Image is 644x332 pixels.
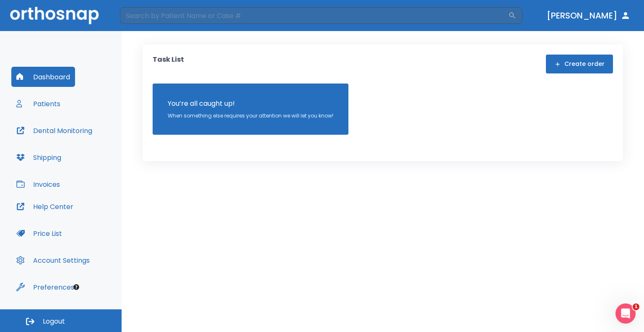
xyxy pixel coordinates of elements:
[11,277,79,297] button: Preferences
[10,7,99,24] img: Orthosnap
[11,94,65,114] button: Patients
[11,196,78,217] button: Help Center
[11,223,67,243] button: Price List
[11,67,75,87] button: Dashboard
[153,55,184,73] p: Task List
[543,8,634,23] button: [PERSON_NAME]
[43,317,65,326] span: Logout
[73,283,80,291] div: Tooltip anchor
[120,7,508,24] input: Search by Patient Name or Case #
[168,99,333,109] p: You’re all caught up!
[168,112,333,120] p: When something else requires your attention we will let you know!
[11,147,66,167] button: Shipping
[633,303,639,310] span: 1
[11,250,95,270] button: Account Settings
[546,55,613,73] button: Create order
[11,174,65,194] button: Invoices
[615,303,636,324] iframe: Intercom live chat
[11,120,97,141] button: Dental Monitoring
